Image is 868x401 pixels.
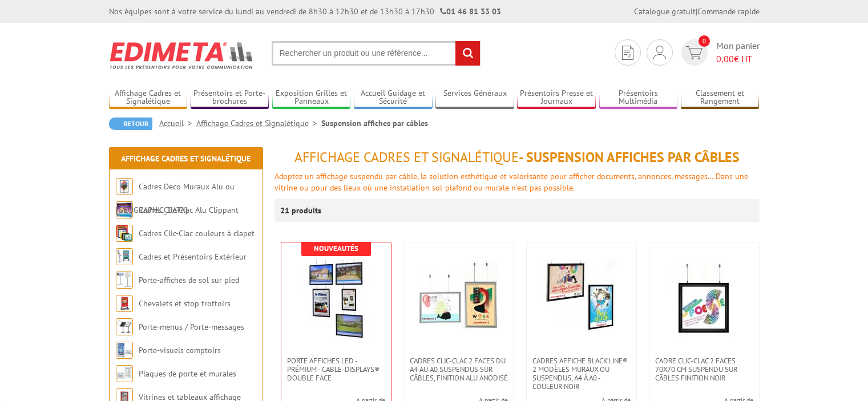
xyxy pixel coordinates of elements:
[527,357,636,391] a: Cadres affiche Black’Line® 2 modèles muraux ou suspendus, A4 à A0 - couleur noir
[139,205,239,215] a: Cadres Clic-Clac Alu Clippant
[716,39,760,66] span: Mon panier
[272,88,351,107] a: Exposition Grilles et Panneaux
[139,252,247,262] a: Cadres et Présentoirs Extérieur
[274,171,748,193] font: Adoptez un affichage suspendu par câble, la solution esthétique et valorisante pour afficher docu...
[121,153,251,164] a: Affichage Cadres et Signalétique
[649,357,759,382] a: Cadre Clic-Clac 2 faces 70x70 cm suspendu sur câbles finition noir
[532,357,631,391] span: Cadres affiche Black’Line® 2 modèles muraux ou suspendus, A4 à A0 - couleur noir
[686,46,703,59] img: devis rapide
[109,118,152,130] a: Retour
[404,357,514,382] a: Cadres Clic-Clac 2 faces du A4 au A0 suspendus sur câbles, finition alu anodisé
[116,248,133,265] img: Cadres et Présentoirs Extérieur
[634,6,760,17] div: |
[109,88,188,107] a: Affichage Cadres et Signalétique
[419,260,499,339] img: Cadres Clic-Clac 2 faces du A4 au A0 suspendus sur câbles, finition alu anodisé
[716,53,734,64] span: 0,00
[314,244,358,253] b: Nouveautés
[116,178,133,195] img: Cadres Deco Muraux Alu ou Bois
[281,357,391,382] a: Porte Affiches LED - Prémium - Cable-Displays® Double face
[410,357,508,382] span: Cadres Clic-Clac 2 faces du A4 au A0 suspendus sur câbles, finition alu anodisé
[139,322,244,332] a: Porte-menus / Porte-messages
[435,88,514,107] a: Services Généraux
[664,260,744,339] img: Cadre Clic-Clac 2 faces 70x70 cm suspendu sur câbles finition noir
[321,118,428,129] li: Suspension affiches par câbles
[622,46,633,60] img: devis rapide
[716,52,760,66] span: € HT
[634,6,696,17] a: Catalogue gratuit
[697,6,760,17] a: Commande rapide
[116,272,133,289] img: Porte-affiches de sol sur pied
[116,181,235,215] a: Cadres Deco Muraux Alu ou [GEOGRAPHIC_DATA]
[274,150,760,165] h1: - Suspension affiches par câbles
[116,318,133,335] img: Porte-menus / Porte-messages
[455,41,480,66] input: rechercher
[109,34,255,76] img: Edimeta
[653,46,666,59] img: devis rapide
[296,260,376,339] img: Porte Affiches LED - Prémium - Cable-Displays® Double face
[699,35,710,47] span: 0
[354,88,433,107] a: Accueil Guidage et Sécurité
[599,88,678,107] a: Présentoirs Multimédia
[294,148,519,166] span: Affichage Cadres et Signalétique
[109,6,501,17] div: Nos équipes sont à votre service du lundi au vendredi de 8h30 à 12h30 et de 13h30 à 17h30
[681,88,760,107] a: Classement et Rangement
[542,260,621,339] img: Cadres affiche Black’Line® 2 modèles muraux ou suspendus, A4 à A0 - couleur noir
[679,39,760,66] a: devis rapide 0 Mon panier 0,00€ HT
[139,275,239,285] a: Porte-affiches de sol sur pied
[116,342,133,359] img: Porte-visuels comptoirs
[440,6,501,17] strong: 01 46 81 33 03
[517,88,596,107] a: Présentoirs Presse et Journaux
[116,365,133,382] img: Plaques de porte et murales
[139,345,221,355] a: Porte-visuels comptoirs
[196,118,321,128] a: Affichage Cadres et Signalétique
[139,228,255,238] a: Cadres Clic-Clac couleurs à clapet
[116,295,133,312] img: Chevalets et stop trottoirs
[655,357,753,382] span: Cadre Clic-Clac 2 faces 70x70 cm suspendu sur câbles finition noir
[139,298,231,309] a: Chevalets et stop trottoirs
[287,357,385,382] span: Porte Affiches LED - Prémium - Cable-Displays® Double face
[139,368,236,379] a: Plaques de porte et murales
[191,88,269,107] a: Présentoirs et Porte-brochures
[272,41,481,66] input: Rechercher un produit ou une référence...
[159,118,196,128] a: Accueil
[280,199,323,222] p: 21 produits
[116,225,133,242] img: Cadres Clic-Clac couleurs à clapet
